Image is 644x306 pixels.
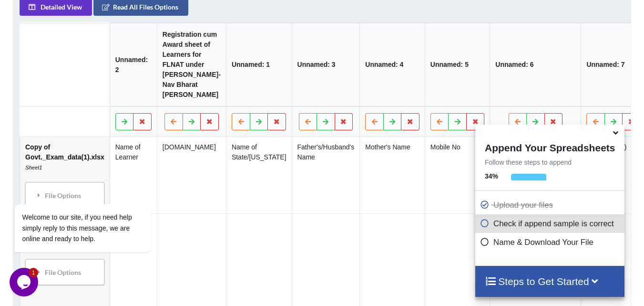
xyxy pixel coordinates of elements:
[485,275,615,287] h4: Steps to Get Started
[10,268,40,296] iframe: chat widget
[480,236,622,248] p: Name & Download Your File
[425,137,490,213] td: Mobile No
[226,23,292,106] th: Unnamed: 1
[480,199,622,211] p: Upload your files
[475,139,624,154] h4: Append Your Spreadsheets
[10,118,181,263] iframe: chat widget
[359,137,425,213] td: Mother's Name
[485,172,498,180] b: 34 %
[157,137,226,213] td: [DOMAIN_NAME]
[480,218,622,230] p: Check if append sample is correct
[475,158,624,167] p: Follow these steps to append
[291,23,359,106] th: Unnamed: 3
[359,23,425,106] th: Unnamed: 4
[110,23,157,106] th: Unnamed: 2
[226,137,292,213] td: Name of State/[US_STATE]
[425,23,490,106] th: Unnamed: 5
[28,262,102,282] div: File Options
[157,23,226,106] th: Registration cum Award sheet of Learners for FLNAT under [PERSON_NAME]-Nav Bharat [PERSON_NAME]
[490,23,581,106] th: Unnamed: 6
[291,137,359,213] td: Father's/Husband's Name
